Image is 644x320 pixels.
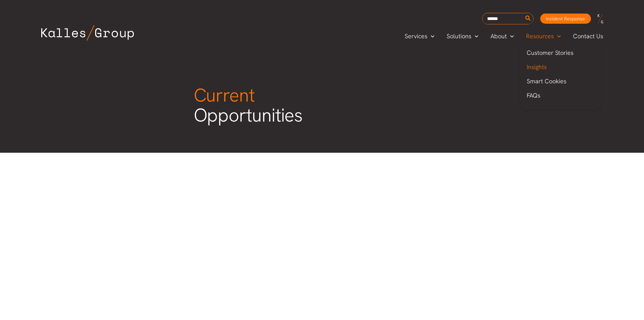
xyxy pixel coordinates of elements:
[447,31,471,41] span: Solutions
[520,60,601,74] a: Insights
[399,31,440,41] a: ServicesMenu Toggle
[399,30,610,42] nav: Primary Site Navigation
[41,25,134,41] img: Kalles Group
[520,31,567,41] a: ResourcesMenu Toggle
[527,77,566,85] span: Smart Cookies
[471,31,478,41] span: Menu Toggle
[520,88,601,103] a: FAQs
[527,63,547,71] span: Insights
[484,31,520,41] a: AboutMenu Toggle
[405,31,427,41] span: Services
[573,31,603,41] span: Contact Us
[567,31,610,41] a: Contact Us
[507,31,514,41] span: Menu Toggle
[194,83,303,128] span: Opportunities
[526,31,554,41] span: Resources
[527,91,540,99] span: FAQs
[520,46,601,60] a: Customer Stories
[194,83,255,107] span: Current
[427,31,434,41] span: Menu Toggle
[524,13,532,24] button: Search
[440,31,484,41] a: SolutionsMenu Toggle
[527,49,573,57] span: Customer Stories
[540,14,591,24] a: Incident Response
[520,74,601,88] a: Smart Cookies
[491,31,507,41] span: About
[554,31,561,41] span: Menu Toggle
